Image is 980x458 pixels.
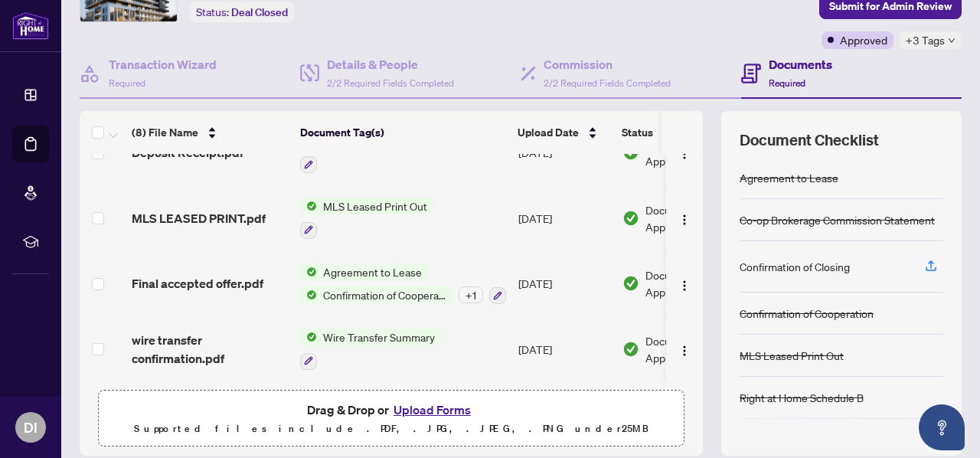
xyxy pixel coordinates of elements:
button: Logo [672,271,697,296]
img: Status Icon [300,198,317,214]
span: Document Approved [645,201,740,235]
div: Agreement to Lease [740,169,838,186]
div: Right at Home Schedule B [740,389,864,406]
button: Status IconMLS Leased Print Out [300,198,433,239]
img: Logo [678,214,691,226]
img: Document Status [622,275,639,292]
h4: Details & People [327,55,454,74]
span: Final accepted offer.pdf [132,274,263,293]
td: [DATE] [512,185,616,251]
td: [DATE] [512,316,616,382]
span: Agreement to Lease [317,263,428,280]
span: Drag & Drop orUpload FormsSupported files include .PDF, .JPG, .JPEG, .PNG under25MB [99,391,684,447]
div: + 1 [459,286,483,303]
span: Required [109,77,145,89]
p: Supported files include .PDF, .JPG, .JPEG, .PNG under 25 MB [108,420,675,438]
th: Document Tag(s) [294,111,511,154]
button: Upload Forms [389,400,475,420]
span: (8) File Name [132,124,198,141]
button: Logo [672,206,697,231]
button: Open asap [919,404,965,450]
h4: Commission [544,55,671,74]
span: Status [622,124,653,141]
button: Status IconWire Transfer Summary [300,329,441,370]
h4: Documents [769,55,832,74]
img: Status Icon [300,263,317,280]
span: Wire Transfer Summary [317,329,441,345]
div: MLS Leased Print Out [740,347,844,364]
span: Drag & Drop or [307,400,475,420]
span: 2/2 Required Fields Completed [544,77,671,89]
img: Logo [678,148,691,160]
div: Confirmation of Cooperation [740,305,874,322]
span: +3 Tags [906,31,945,49]
span: Document Approved [645,332,740,366]
span: Approved [840,31,887,48]
img: logo [12,11,49,40]
span: Document Approved [645,267,740,300]
span: Required [769,77,805,89]
img: Status Icon [300,286,317,303]
img: Document Status [622,210,639,227]
span: Deal Closed [231,5,288,19]
div: Co-op Brokerage Commission Statement [740,211,935,228]
span: down [948,37,955,44]
th: Status [616,111,746,154]
span: 2/2 Required Fields Completed [327,77,454,89]
h4: Transaction Wizard [109,55,217,74]
span: MLS Leased Print Out [317,198,433,214]
img: Document Status [622,341,639,358]
span: wire transfer confirmation.pdf [132,331,288,368]
img: Status Icon [300,329,317,345]
td: [DATE] [512,251,616,317]
span: Upload Date [518,124,579,141]
div: Status: [190,2,294,22]
img: Logo [678,345,691,357]
img: Logo [678,280,691,292]
th: (8) File Name [126,111,294,154]
span: Document Checklist [740,129,879,151]
button: Status IconAgreement to LeaseStatus IconConfirmation of Cooperation+1 [300,263,506,305]
span: MLS LEASED PRINT.pdf [132,209,266,227]
span: DI [24,417,38,438]
div: Confirmation of Closing [740,258,850,275]
th: Upload Date [511,111,616,154]
span: Confirmation of Cooperation [317,286,452,303]
button: Logo [672,337,697,361]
